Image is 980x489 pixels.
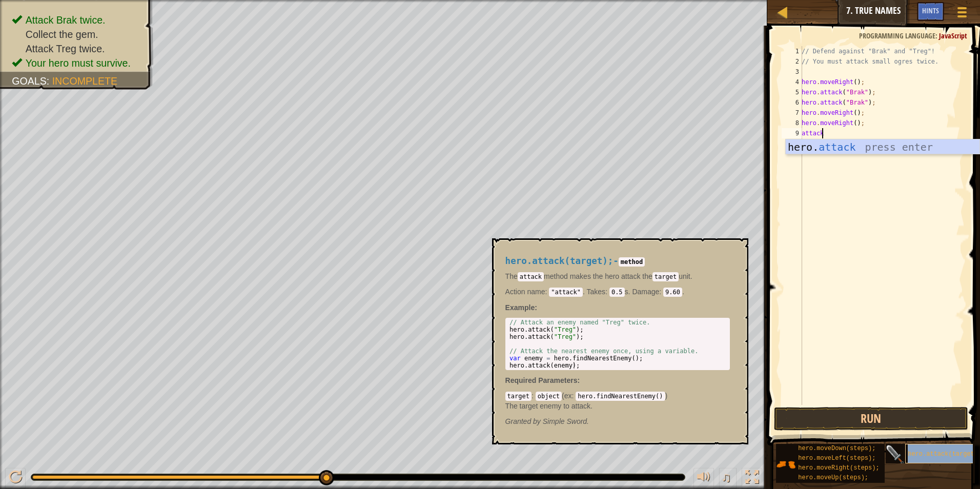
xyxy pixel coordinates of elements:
div: 7 [782,108,802,118]
span: hero.moveRight(steps); [798,464,879,472]
button: Adjust volume [693,468,714,489]
button: ♫ [719,468,737,489]
em: Simple Sword. [505,417,589,425]
span: Example [505,303,535,312]
span: Attack Treg twice. [26,43,105,54]
span: : [532,392,536,400]
span: Collect the gem. [26,29,98,40]
code: hero.findNearestEnemy() [576,392,665,401]
span: hero.attack(target); [505,256,614,266]
span: : [572,392,576,400]
span: Hints [922,6,939,15]
span: Required Parameters [505,376,578,384]
span: Programming language [859,31,935,40]
div: 9 [782,128,802,138]
span: : [577,376,580,384]
li: Your hero must survive. [12,56,142,70]
span: : [659,288,663,296]
button: Toggle fullscreen [742,468,762,489]
code: 0.5 [609,288,625,297]
code: attack [518,272,544,281]
div: 5 [782,87,802,97]
span: Goals [12,75,47,87]
code: 9.60 [663,288,682,297]
span: . [630,288,684,296]
span: hero.moveLeft(steps); [798,455,875,462]
span: s. [585,288,630,296]
span: hero.moveDown(steps); [798,445,875,452]
div: 4 [782,77,802,87]
button: Show game menu [949,2,975,26]
li: Attack Brak twice. [12,13,142,27]
code: target [652,272,679,281]
h4: - [505,256,730,266]
code: method [619,257,645,267]
strong: : [505,303,537,312]
span: ♫ [721,470,731,485]
code: object [536,392,562,401]
img: portrait.png [776,455,795,474]
button: Run [774,407,969,431]
span: : [545,288,549,296]
div: ( ) [505,391,730,411]
span: : [605,288,609,296]
div: 8 [782,118,802,128]
span: . [505,288,585,296]
div: 3 [782,67,802,77]
div: 1 [782,46,802,56]
span: Damage [632,288,659,296]
span: Attack Brak twice. [26,14,106,26]
span: : [47,75,52,87]
span: Your hero must survive. [26,57,131,69]
span: : [935,31,939,40]
code: "attack" [549,288,583,297]
span: Takes [587,288,606,296]
span: Incomplete [52,75,117,87]
span: Granted by [505,417,543,425]
span: ex [564,392,572,400]
p: The method makes the hero attack the unit. [505,271,730,281]
span: name [525,288,545,296]
span: Action [505,288,525,296]
div: 2 [782,56,802,67]
li: Collect the gem. [12,27,142,42]
span: hero.moveUp(steps); [798,474,868,481]
code: target [505,392,532,401]
button: Ctrl + P: Pause [5,468,26,489]
p: The target enemy to attack. [505,401,730,411]
div: 10 [782,138,802,149]
span: JavaScript [939,31,967,40]
img: portrait.png [886,445,905,464]
li: Attack Treg twice. [12,42,142,56]
div: 6 [782,97,802,108]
